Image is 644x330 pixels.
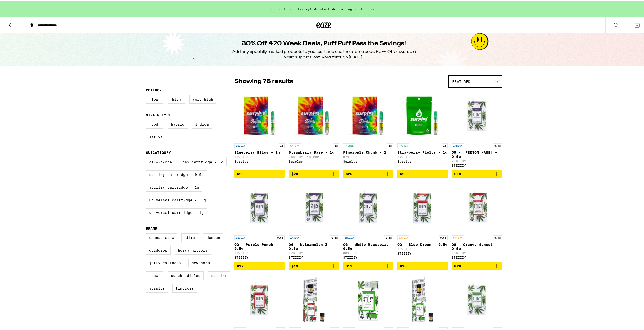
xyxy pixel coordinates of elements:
div: STIIIZY [289,255,339,258]
label: Punch Edibles [168,270,204,279]
p: OG - White Raspberry - 0.5g [343,241,393,250]
a: Open page for Blueberry Bliss - 1g from Surplus [234,89,285,169]
img: STIIIZY - OG - Sour Tangie - 0.5g [289,273,339,324]
label: Timeless [172,283,197,292]
img: Surplus - Strawberry Fields - 1g [397,89,448,140]
label: Indica [192,119,212,128]
p: 88% THC: 1% CBD [289,155,339,158]
button: Add to bag [452,261,502,269]
p: 0.5g [384,234,393,239]
div: STIIIZY [234,255,285,258]
span: $19 [237,263,244,267]
p: 76% THC [452,159,502,162]
img: Surplus - Strawberry Daze - 1g [289,89,339,140]
label: PAX Cartridge - 1g [179,157,227,165]
span: $20 [237,171,244,175]
p: SATIVA [452,234,464,239]
p: Blueberry Bliss - 1g [234,149,285,153]
p: 0.5g [493,234,502,239]
p: INDICA [289,234,301,239]
a: Open page for OG - Purple Punch - 0.5g from STIIIZY [234,181,285,261]
legend: Subcategory [146,150,171,154]
label: CBD [146,119,163,128]
p: 86% THC [452,251,502,254]
div: STIIIZY [452,255,502,258]
label: Heavy Hitters [175,245,211,254]
div: STIIIZY [343,255,393,258]
span: $20 [346,171,352,175]
div: Surplus [397,159,448,162]
label: All-In-One [146,157,175,165]
label: PAX [146,270,163,279]
label: STIIIZY Cartridge - 1g [146,182,202,191]
div: STIIIZY [452,163,502,166]
button: Add to bag [343,169,393,177]
p: 88% THC [234,155,285,158]
p: INDICA [343,234,355,239]
a: Open page for Pineapple Chunk - 1g from Surplus [343,89,393,169]
p: OG - Blue Dream - 0.5g [397,241,448,246]
img: STIIIZY - OG - Blue Dream - 0.5g [397,181,448,232]
label: Very High [189,94,216,103]
button: Add to bag [234,169,285,177]
span: $19 [291,263,298,267]
button: Add to bag [289,261,339,269]
a: Open page for OG - King Louis XIII - 0.5g from STIIIZY [452,89,502,169]
img: STIIIZY - OG - Watermelon Z - 0.5g [289,181,339,232]
button: Add to bag [397,261,448,269]
p: 1g [333,142,339,147]
label: High [168,94,185,103]
a: Open page for Strawberry Fields - 1g from Surplus [397,89,448,169]
p: 0.5g [330,234,339,239]
div: Surplus [234,159,285,162]
legend: Brand [146,225,157,229]
p: SATIVA [289,142,301,147]
span: $20 [291,171,298,175]
label: New Norm [188,258,213,266]
h1: 30% Off 420 Week Deals, Puff Puff Pass the Savings! [242,38,406,47]
p: 88% THC [234,251,285,254]
img: STIIIZY - OG - Purple Punch - 0.5g [234,181,285,232]
p: 0.5g [439,234,448,239]
label: STIIIZY Cartridge - 0.5g [146,169,207,178]
p: 0.5g [276,234,285,239]
div: STIIIZY [397,251,448,254]
button: Add to bag [397,169,448,177]
img: STIIIZY - OG - Pineapple Express - 0.5g [452,273,502,324]
p: OG - [PERSON_NAME] - 0.5g [452,149,502,158]
label: Universal Cartridge - .5g [146,195,209,203]
a: Open page for OG - Blue Dream - 0.5g from STIIIZY [397,181,448,261]
img: STIIIZY - OG - King Louis XIII - 0.5g [452,89,502,140]
div: Surplus [289,159,339,162]
p: HYBRID [397,142,409,147]
a: Open page for OG - Orange Sunset - 0.5g from STIIIZY [452,181,502,261]
label: Low [146,94,163,103]
p: 88% THC [343,251,393,254]
p: OG - Watermelon Z - 0.5g [289,241,339,250]
button: Add to bag [452,169,502,177]
label: Jetty Extracts [146,258,184,266]
span: $20 [400,171,407,175]
span: $19 [454,171,461,175]
img: STIIIZY - OG - Sour Diesel - 0.5g [234,273,285,324]
p: 1g [442,142,448,147]
img: Surplus - Blueberry Bliss - 1g [234,89,285,140]
a: Open page for OG - White Raspberry - 0.5g from STIIIZY [343,181,393,261]
label: STIIIZY [208,270,230,279]
p: OG - Orange Sunset - 0.5g [452,241,502,250]
img: STIIIZY - OG - Orange Sunset - 0.5g [452,181,502,232]
span: $18 [400,263,407,267]
p: Pineapple Chunk - 1g [343,149,393,153]
span: Featured [452,79,470,83]
legend: Strain Type [146,112,171,116]
img: STIIIZY - OG - White Raspberry - 0.5g [343,181,393,232]
img: Surplus - Pineapple Chunk - 1g [343,89,393,140]
button: Add to bag [289,169,339,177]
img: STIIIZY - OG - Gelato - 0.5g [397,273,448,324]
a: Open page for OG - Watermelon Z - 0.5g from STIIIZY [289,181,339,261]
label: Cannabiotix [146,232,177,241]
a: Open page for Strawberry Daze - 1g from Surplus [289,89,339,169]
p: INDICA [234,142,246,147]
label: DIME [181,232,199,241]
legend: Potency [146,87,162,91]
